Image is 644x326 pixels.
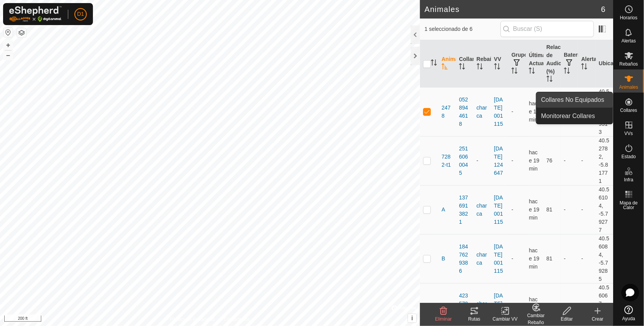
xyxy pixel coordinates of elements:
span: 6 [601,3,605,15]
div: Rutas [459,316,490,323]
div: charca [477,202,488,218]
p-sorticon: Activar para ordenar [477,64,483,71]
th: VV [491,40,508,88]
span: Eliminar [435,316,452,322]
span: 76 [546,157,553,164]
a: [DATE] 001115 [494,194,503,225]
span: Animales [619,85,638,90]
p-sorticon: Activar para ordenar [581,64,587,71]
td: - [561,136,578,185]
span: 81 [546,255,553,262]
th: Relación de Audio (%) [543,40,561,88]
span: 17 ago 2025, 17:37 [529,198,539,221]
div: Cambiar Rebaño [521,312,551,326]
a: Ayuda [614,302,644,324]
td: - [508,136,526,185]
div: 4235792727 [459,292,470,324]
td: - [578,234,595,283]
a: [DATE] 124647 [494,145,503,176]
td: - [561,185,578,234]
td: 40.52782, -5.81771 [596,136,613,185]
input: Buscar (S) [501,21,594,37]
span: Horarios [620,15,637,20]
td: - [508,234,526,283]
a: Contáctenos [224,316,250,323]
th: Última Actualización [526,40,543,88]
span: Alertas [622,39,636,43]
div: 1376913821 [459,194,470,226]
p-sorticon: Activar para ordenar [459,64,465,71]
div: charca [477,104,488,120]
td: - [508,87,526,136]
span: i [411,315,413,321]
button: i [408,314,416,323]
button: Restablecer Mapa [3,28,13,37]
span: 17 ago 2025, 17:37 [529,149,539,172]
a: [DATE] 001115 [494,243,503,274]
span: Collares [620,108,637,113]
th: Grupos [508,40,526,88]
th: Animal [438,40,456,88]
button: – [3,51,13,60]
img: Logo Gallagher [9,6,62,22]
span: B [442,255,445,263]
span: 17 ago 2025, 17:37 [529,100,539,123]
td: 40.56104, -5.79277 [596,185,613,234]
td: 40.56084, -5.79285 [596,234,613,283]
div: Crear [582,316,613,323]
div: - [477,157,488,165]
a: Política de Privacidad [170,316,214,323]
div: Editar [551,316,582,323]
p-sorticon: Activar para ordenar [511,69,518,75]
td: - [508,185,526,234]
div: Cambiar VV [490,316,521,323]
td: - [578,87,595,136]
span: 1 seleccionado de 6 [425,25,501,33]
div: 0528944618 [459,96,470,128]
a: [DATE] 001115 [494,292,503,323]
span: A [442,206,445,214]
p-sorticon: Activar para ordenar [431,61,437,67]
span: 17 ago 2025, 17:37 [529,247,539,270]
th: Rebaño [474,40,491,88]
span: D1 [77,10,84,18]
p-sorticon: Activar para ordenar [442,64,448,71]
th: Collar [456,40,473,88]
span: Rebaños [619,62,638,66]
span: Collares No Equipados [541,95,604,105]
div: 1847629386 [459,243,470,275]
div: charca [477,251,488,267]
span: Estado [622,154,636,159]
span: Ayuda [622,316,636,321]
div: 2516060045 [459,145,470,177]
span: VVs [624,131,633,136]
td: - [578,136,595,185]
td: 40.56114, -5.79313 [596,87,613,136]
th: Alertas [578,40,595,88]
span: 7282-t1 [442,153,453,169]
td: - [561,87,578,136]
button: Capas del Mapa [17,28,26,37]
th: Ubicación [596,40,613,88]
th: Batería [561,40,578,88]
a: Collares No Equipados [536,92,613,108]
p-sorticon: Activar para ordenar [529,69,535,75]
span: 17 ago 2025, 17:22 [529,296,539,319]
div: charca [477,300,488,316]
a: Monitorear Collares [536,108,613,124]
button: + [3,41,13,50]
p-sorticon: Activar para ordenar [546,77,553,83]
h2: Animales [425,5,601,14]
td: - [561,234,578,283]
p-sorticon: Activar para ordenar [494,64,500,71]
p-sorticon: Activar para ordenar [564,69,570,75]
span: Monitorear Collares [541,111,595,121]
span: Mapa de Calor [615,201,642,210]
a: [DATE] 001115 [494,96,503,127]
span: 81 [546,206,553,213]
span: Infra [624,177,633,182]
span: 2478 [442,104,453,120]
td: - [578,185,595,234]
